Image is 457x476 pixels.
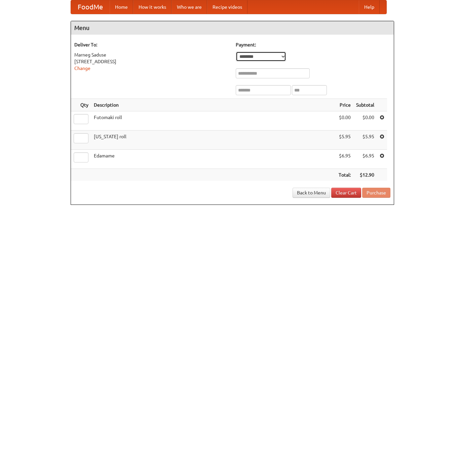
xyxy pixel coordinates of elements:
button: Purchase [362,188,390,198]
a: Help [359,0,380,14]
td: $6.95 [336,150,353,169]
td: Futomaki roll [91,111,336,131]
th: Subtotal [353,99,377,111]
th: Qty [71,99,91,111]
a: Who we are [172,0,207,14]
td: $6.95 [353,150,377,169]
h4: Menu [71,21,394,35]
a: Clear Cart [331,188,361,198]
a: Home [110,0,133,14]
th: Total: [336,169,353,181]
a: FoodMe [71,0,110,14]
div: Marneg Saduse [74,51,229,58]
h5: Payment: [236,41,390,48]
a: Recipe videos [207,0,247,14]
th: Description [91,99,336,111]
td: $0.00 [353,111,377,131]
td: $5.95 [353,131,377,150]
th: Price [336,99,353,111]
h5: Deliver To: [74,41,229,48]
a: Change [74,66,90,71]
td: $5.95 [336,131,353,150]
td: $0.00 [336,111,353,131]
a: Back to Menu [293,188,330,198]
td: Edamame [91,150,336,169]
div: [STREET_ADDRESS] [74,58,229,65]
td: [US_STATE] roll [91,131,336,150]
a: How it works [133,0,172,14]
th: $12.90 [353,169,377,181]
